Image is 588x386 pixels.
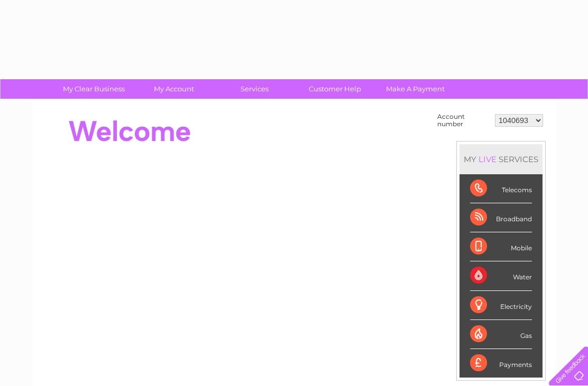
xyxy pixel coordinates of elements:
[470,320,532,349] div: Gas
[435,110,492,130] td: Account number
[372,79,459,99] a: Make A Payment
[460,144,543,174] div: MY SERVICES
[476,154,499,164] div: LIVE
[131,79,218,99] a: My Account
[291,79,379,99] a: Customer Help
[211,79,298,99] a: Services
[470,174,532,203] div: Telecoms
[470,349,532,378] div: Payments
[470,261,532,290] div: Water
[470,232,532,261] div: Mobile
[50,79,137,99] a: My Clear Business
[470,291,532,320] div: Electricity
[470,203,532,232] div: Broadband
